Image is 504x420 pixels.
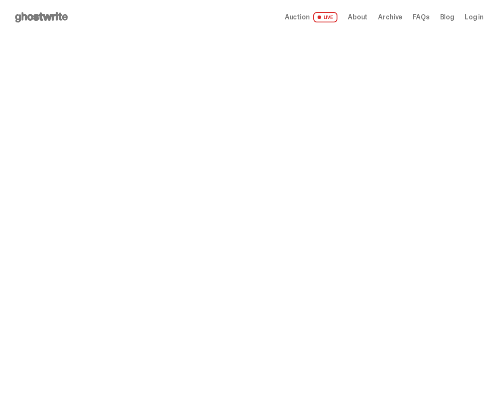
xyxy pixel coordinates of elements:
[313,12,338,22] span: LIVE
[285,12,337,22] a: Auction LIVE
[378,14,402,21] a: Archive
[440,14,454,21] a: Blog
[285,14,310,21] span: Auction
[348,14,368,21] a: About
[465,14,484,21] a: Log in
[413,14,429,21] a: FAQs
